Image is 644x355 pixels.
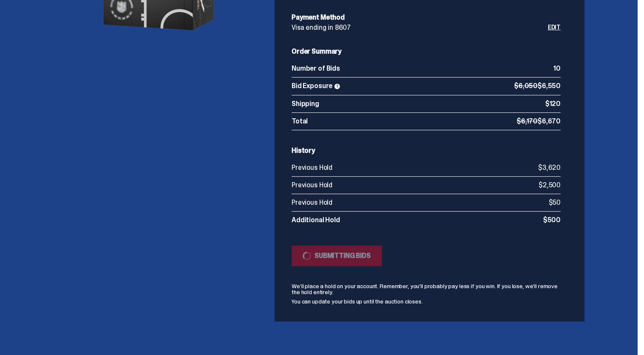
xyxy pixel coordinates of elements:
[292,24,548,31] p: Visa ending in 8607
[538,182,561,189] p: $2,500
[292,100,545,107] p: Shipping
[292,298,561,304] p: You can update your bids up until the auction closes.
[292,48,561,55] h6: Order Summary
[543,217,561,223] p: $500
[517,118,561,125] p: $6,670
[545,100,561,107] p: $120
[292,83,514,90] p: Bid Exposure
[514,81,538,90] span: $6,050
[292,283,561,295] p: We’ll place a hold on your account. Remember, you’ll probably pay less if you win. If you lose, w...
[548,199,561,206] p: $50
[514,83,561,90] p: $6,550
[538,164,561,171] p: $3,620
[292,182,538,189] p: Previous Hold
[292,164,538,171] p: Previous Hold
[292,118,517,125] p: Total
[517,117,538,126] span: $6,170
[553,65,561,72] p: 10
[292,65,553,72] p: Number of Bids
[292,14,561,21] h6: Payment Method
[292,147,561,154] h6: History
[292,199,548,206] p: Previous Hold
[548,24,561,31] a: Edit
[292,217,543,223] p: Additional Hold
